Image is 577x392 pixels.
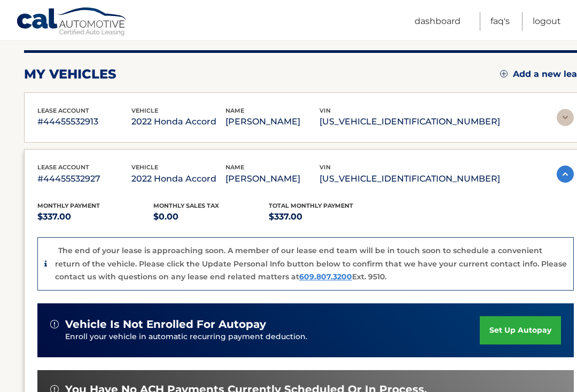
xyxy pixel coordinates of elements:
[24,66,116,82] h2: my vehicles
[533,12,561,31] a: Logout
[37,163,89,171] span: lease account
[65,318,266,331] span: vehicle is not enrolled for autopay
[557,166,574,183] img: accordion-active.svg
[490,12,510,31] a: FAQ's
[131,114,225,129] p: 2022 Honda Accord
[37,209,153,224] p: $337.00
[269,202,353,209] span: Total Monthly Payment
[131,107,158,114] span: vehicle
[37,114,131,129] p: #44455532913
[16,7,128,38] a: Cal Automotive
[225,163,244,171] span: name
[500,70,508,77] img: add.svg
[55,246,567,281] p: The end of your lease is approaching soon. A member of our lease end team will be in touch soon t...
[37,202,100,209] span: Monthly Payment
[131,163,158,171] span: vehicle
[225,107,244,114] span: name
[319,163,331,171] span: vin
[225,171,319,186] p: [PERSON_NAME]
[319,171,500,186] p: [US_VEHICLE_IDENTIFICATION_NUMBER]
[131,171,225,186] p: 2022 Honda Accord
[557,109,574,126] img: accordion-rest.svg
[299,272,352,281] a: 609.807.3200
[319,114,500,129] p: [US_VEHICLE_IDENTIFICATION_NUMBER]
[319,107,331,114] span: vin
[37,171,131,186] p: #44455532927
[153,209,269,224] p: $0.00
[269,209,385,224] p: $337.00
[225,114,319,129] p: [PERSON_NAME]
[50,320,59,328] img: alert-white.svg
[480,316,561,344] a: set up autopay
[37,107,89,114] span: lease account
[153,202,219,209] span: Monthly sales Tax
[415,12,461,31] a: Dashboard
[65,331,480,343] p: Enroll your vehicle in automatic recurring payment deduction.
